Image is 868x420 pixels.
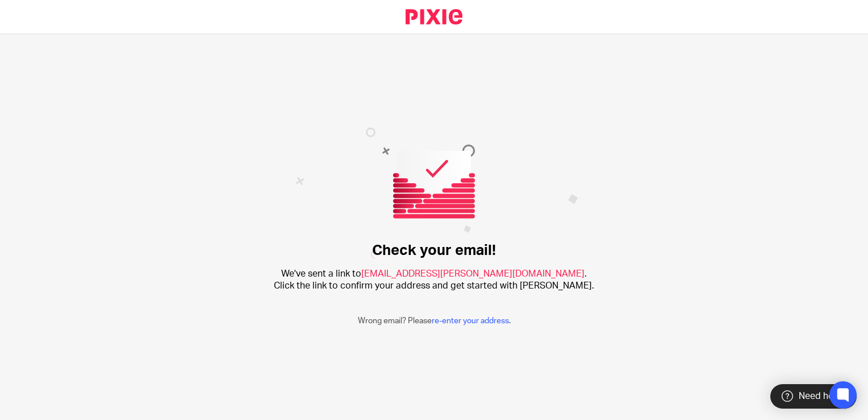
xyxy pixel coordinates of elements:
[361,269,585,278] span: [EMAIL_ADDRESS][PERSON_NAME][DOMAIN_NAME]
[770,384,857,409] div: Need help?
[295,127,578,259] img: Confirm email image
[274,268,594,293] h2: We've sent a link to . Click the link to confirm your address and get started with [PERSON_NAME].
[358,315,511,327] p: Wrong email? Please .
[372,242,496,260] h1: Check your email!
[432,317,509,325] a: re-enter your address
